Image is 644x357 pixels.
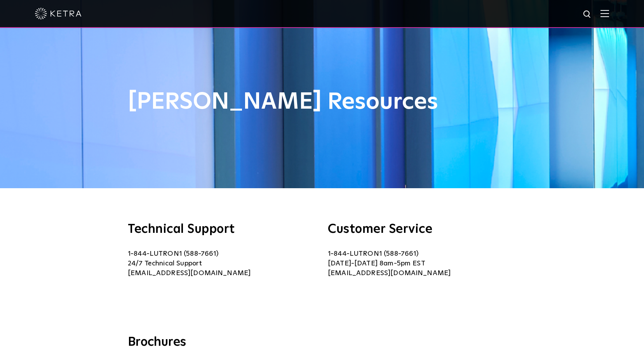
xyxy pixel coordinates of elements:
p: 1-844-LUTRON1 (588-7661) 24/7 Technical Support [128,249,316,278]
h3: Brochures [128,334,516,351]
img: ketra-logo-2019-white [35,8,82,19]
h3: Technical Support [128,223,316,236]
h1: [PERSON_NAME] Resources [128,89,516,115]
img: search icon [583,10,592,19]
p: 1-844-LUTRON1 (588-7661) [DATE]-[DATE] 8am-5pm EST [EMAIL_ADDRESS][DOMAIN_NAME] [328,249,516,278]
a: [EMAIL_ADDRESS][DOMAIN_NAME] [128,270,251,277]
img: Hamburger%20Nav.svg [600,10,609,17]
h3: Customer Service [328,223,516,236]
